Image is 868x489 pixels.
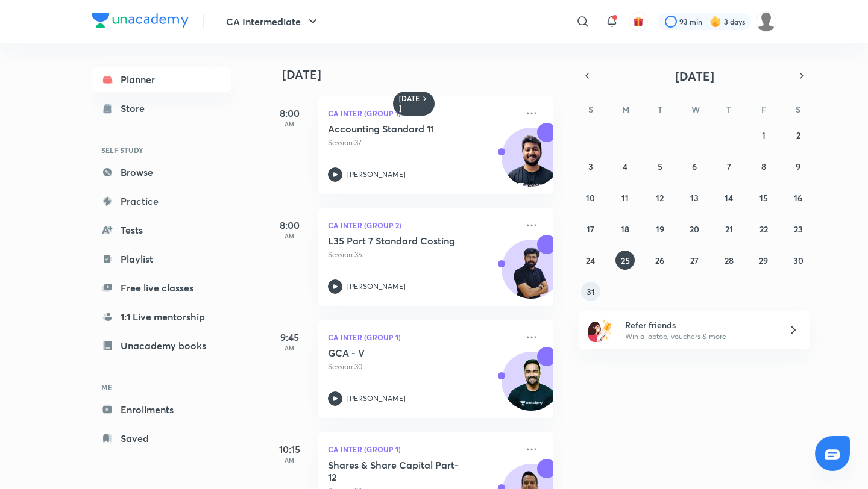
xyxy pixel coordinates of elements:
a: Saved [92,426,231,450]
p: CA Inter (Group 1) [328,442,517,456]
p: Session 37 [328,137,517,148]
a: Practice [92,189,231,213]
abbr: August 20, 2025 [690,223,699,235]
button: August 11, 2025 [615,188,635,207]
abbr: August 21, 2025 [725,223,733,235]
button: August 6, 2025 [685,157,704,176]
a: Tests [92,218,231,242]
abbr: August 19, 2025 [656,223,664,235]
abbr: August 27, 2025 [690,255,699,266]
p: CA Inter (Group 1) [328,330,517,344]
h6: Refer friends [625,319,773,331]
button: August 22, 2025 [754,219,773,238]
p: Session 30 [328,361,517,372]
abbr: August 31, 2025 [587,286,595,297]
h6: [DATE] [399,94,420,113]
p: CA Inter (Group 2) [328,218,517,232]
p: AM [265,232,313,240]
button: August 14, 2025 [719,188,738,207]
abbr: August 24, 2025 [586,255,595,266]
button: August 5, 2025 [650,157,670,176]
a: Company Logo [92,13,189,31]
a: Unacademy books [92,334,231,358]
h5: 10:15 [265,442,313,456]
img: streak [709,16,722,28]
button: [DATE] [596,67,793,84]
abbr: August 30, 2025 [793,255,804,266]
abbr: August 11, 2025 [621,192,629,204]
img: Avatar [502,134,560,192]
button: August 19, 2025 [650,219,670,238]
a: Browse [92,160,231,184]
abbr: August 15, 2025 [759,192,768,204]
button: avatar [629,12,648,31]
button: August 15, 2025 [754,188,773,207]
abbr: August 7, 2025 [727,161,731,172]
abbr: August 18, 2025 [621,223,629,235]
div: Store [121,101,152,116]
abbr: August 26, 2025 [655,255,664,266]
p: CA Inter (Group 1) [328,106,517,120]
abbr: August 3, 2025 [588,161,593,172]
abbr: August 28, 2025 [725,255,734,266]
a: 1:1 Live mentorship [92,305,231,329]
abbr: Friday [761,104,766,115]
button: August 21, 2025 [719,219,738,238]
img: Avatar [502,358,560,416]
h5: Shares & Share Capital Part-12 [328,459,478,483]
abbr: Monday [622,104,629,115]
abbr: August 8, 2025 [761,161,766,172]
button: August 25, 2025 [615,251,635,270]
img: Company Logo [92,13,189,28]
abbr: August 6, 2025 [692,161,697,172]
abbr: Saturday [796,104,800,115]
button: August 30, 2025 [788,251,808,270]
p: AM [265,344,313,352]
button: August 26, 2025 [650,251,670,270]
a: Planner [92,67,231,92]
a: Free live classes [92,276,231,300]
abbr: Wednesday [691,104,700,115]
img: referral [588,318,612,342]
p: AM [265,120,313,128]
button: August 9, 2025 [788,157,808,176]
img: Jyoti [756,11,776,32]
abbr: Thursday [726,104,731,115]
button: August 18, 2025 [615,219,635,238]
abbr: August 4, 2025 [623,161,627,172]
h5: 8:00 [265,218,313,232]
button: August 2, 2025 [788,125,808,145]
a: Store [92,96,231,120]
abbr: August 22, 2025 [759,223,768,235]
abbr: Sunday [588,104,593,115]
abbr: August 10, 2025 [586,192,595,204]
button: August 16, 2025 [788,188,808,207]
h5: GCA - V [328,347,478,359]
button: August 10, 2025 [581,188,600,207]
abbr: August 16, 2025 [794,192,802,204]
img: Avatar [502,246,560,304]
button: August 20, 2025 [685,219,704,238]
h5: L35 Part 7 Standard Costing [328,235,478,247]
h6: ME [92,377,231,397]
span: [DATE] [675,68,714,84]
h6: SELF STUDY [92,140,231,160]
button: August 23, 2025 [788,219,808,238]
button: August 8, 2025 [754,157,773,176]
p: Win a laptop, vouchers & more [625,331,773,342]
button: August 27, 2025 [685,251,704,270]
button: August 12, 2025 [650,188,670,207]
button: August 24, 2025 [581,251,600,270]
button: August 28, 2025 [719,251,738,270]
abbr: August 23, 2025 [794,223,803,235]
p: Session 35 [328,249,517,260]
button: August 17, 2025 [581,219,600,238]
abbr: August 13, 2025 [690,192,699,204]
p: [PERSON_NAME] [347,393,406,404]
abbr: August 14, 2025 [725,192,733,204]
button: CA Intermediate [219,10,327,34]
abbr: August 29, 2025 [759,255,768,266]
p: AM [265,456,313,464]
h4: [DATE] [282,67,565,82]
abbr: August 9, 2025 [796,161,800,172]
